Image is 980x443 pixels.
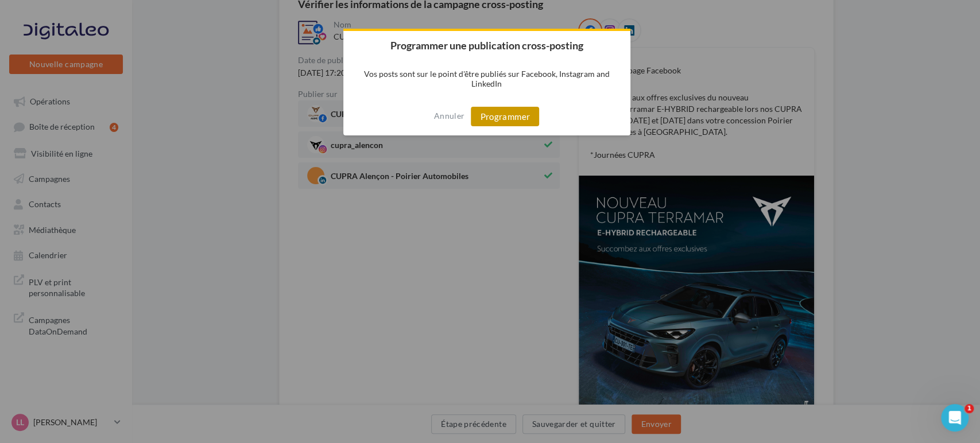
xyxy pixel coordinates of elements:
[941,404,969,432] iframe: Intercom live chat
[964,404,974,413] span: 1
[471,107,539,126] button: Programmer
[434,107,464,125] button: Annuler
[343,31,630,60] h2: Programmer une publication cross-posting
[343,60,630,98] p: Vos posts sont sur le point d'être publiés sur Facebook, Instagram and LinkedIn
